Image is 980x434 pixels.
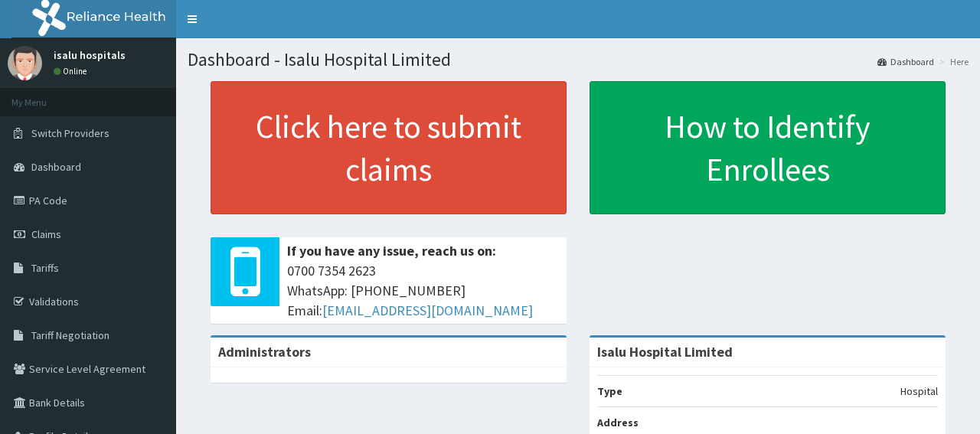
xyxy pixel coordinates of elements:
b: Administrators [218,343,311,361]
a: Dashboard [877,55,934,68]
span: Claims [31,227,61,241]
a: [EMAIL_ADDRESS][DOMAIN_NAME] [322,302,533,319]
li: Here [936,55,969,68]
strong: Isalu Hospital Limited [597,343,733,361]
a: How to Identify Enrollees [590,81,946,214]
img: User Image [8,46,42,80]
b: Address [597,416,639,429]
span: 0700 7354 2623 WhatsApp: [PHONE_NUMBER] Email: [287,261,559,320]
span: Tariffs [31,261,59,275]
span: Tariff Negotiation [31,328,109,342]
span: Switch Providers [31,126,109,140]
b: If you have any issue, reach us on: [287,242,496,259]
a: Online [54,66,90,77]
b: Type [597,384,622,398]
h1: Dashboard - Isalu Hospital Limited [188,50,969,70]
a: Click here to submit claims [211,81,567,214]
span: Dashboard [31,160,81,174]
p: isalu hospitals [54,50,126,60]
p: Hospital [900,383,938,399]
